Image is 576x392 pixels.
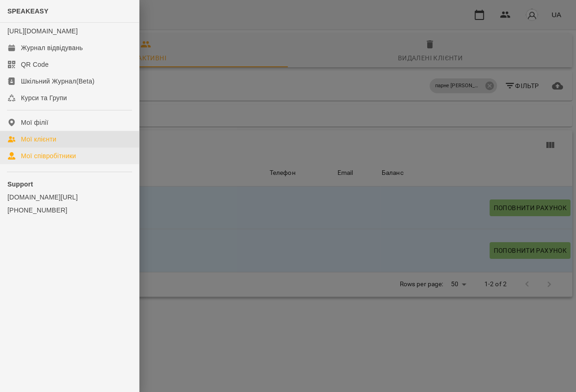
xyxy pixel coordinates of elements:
a: [DOMAIN_NAME][URL] [7,193,132,202]
div: Журнал відвідувань [21,43,83,52]
div: QR Code [21,60,49,69]
div: Курси та Групи [21,93,67,103]
div: Мої філії [21,118,48,127]
p: Support [7,180,132,189]
div: Мої співробітники [21,151,76,161]
div: Шкільний Журнал(Beta) [21,77,94,86]
a: [URL][DOMAIN_NAME] [7,27,78,35]
div: Мої клієнти [21,135,56,144]
span: SPEAKEASY [7,7,48,15]
a: [PHONE_NUMBER] [7,206,132,215]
